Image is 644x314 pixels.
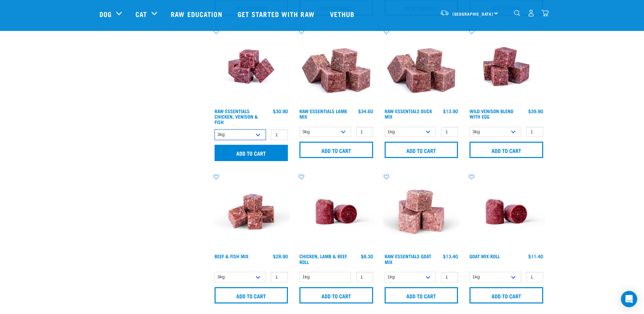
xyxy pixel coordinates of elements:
input: 1 [356,127,373,137]
div: $8.30 [361,254,373,259]
input: Add to cart [470,142,543,158]
input: Add to cart [385,142,458,158]
input: Add to cart [385,287,458,303]
div: Open Intercom Messenger [621,291,637,307]
div: $39.90 [528,108,543,114]
a: Raw Essentials Duck Mix [385,110,432,118]
a: Beef & Fish Mix [215,255,249,257]
div: $11.40 [528,254,543,259]
a: Raw Essentials Lamb Mix [299,110,347,118]
a: Wild Venison Blend with Egg [470,110,513,118]
a: Vethub [323,0,363,28]
a: Chicken, Lamb & Beef Roll [299,255,347,263]
input: 1 [271,129,288,140]
img: Beef Mackerel 1 [213,173,290,250]
input: Add to cart [215,287,288,303]
div: $30.90 [273,108,288,114]
input: 1 [526,127,543,137]
div: $13.90 [443,108,458,114]
input: 1 [441,127,458,137]
input: Add to cart [299,142,373,158]
img: van-moving.png [440,10,449,16]
img: Goat M Ix 38448 [383,173,460,250]
a: Cat [135,9,147,19]
a: Dog [99,9,112,19]
img: Venison Egg 1616 [468,28,545,105]
div: $34.60 [358,108,373,114]
img: user.png [528,10,535,17]
input: 1 [271,272,288,282]
input: Add to cart [215,145,288,161]
input: Add to cart [470,287,543,303]
a: Raw Education [164,0,231,28]
input: 1 [441,272,458,282]
img: Chicken Venison mix 1655 [213,28,290,105]
div: $13.40 [443,254,458,259]
a: Get started with Raw [231,0,323,28]
input: 1 [526,272,543,282]
a: Raw Essentials Chicken, Venison & Fish [215,110,258,123]
img: home-icon-1@2x.png [514,10,520,16]
a: Raw Essentials Goat Mix [385,255,431,263]
img: ?1041 RE Lamb Mix 01 [298,28,375,105]
img: Raw Essentials Chicken Lamb Beef Bulk Minced Raw Dog Food Roll Unwrapped [298,173,375,250]
a: Goat Mix Roll [470,255,500,257]
span: [GEOGRAPHIC_DATA] [453,13,494,15]
input: Add to cart [299,287,373,303]
input: 1 [356,272,373,282]
img: ?1041 RE Lamb Mix 01 [383,28,460,105]
div: $28.90 [273,254,288,259]
img: Raw Essentials Chicken Lamb Beef Bulk Minced Raw Dog Food Roll Unwrapped [468,173,545,250]
img: home-icon@2x.png [541,10,549,17]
